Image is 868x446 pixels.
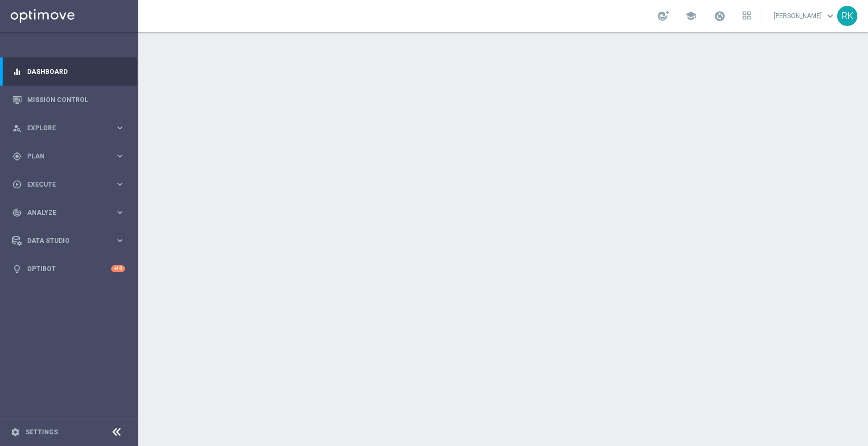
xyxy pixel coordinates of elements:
[27,86,125,114] a: Mission Control
[12,152,22,161] i: gps_fixed
[12,86,125,114] div: Mission Control
[115,151,125,161] i: keyboard_arrow_right
[12,68,126,76] button: equalizer Dashboard
[12,264,22,274] i: lightbulb
[12,152,115,161] div: Plan
[12,57,125,86] div: Dashboard
[12,208,22,217] i: track_changes
[12,67,22,77] i: equalizer
[27,153,115,159] span: Plan
[115,235,125,246] i: keyboard_arrow_right
[115,179,125,189] i: keyboard_arrow_right
[12,265,126,273] button: lightbulb Optibot +10
[27,255,111,283] a: Optibot
[27,238,115,244] span: Data Studio
[12,152,126,161] button: gps_fixed Plan keyboard_arrow_right
[12,96,126,104] button: Mission Control
[27,181,115,188] span: Execute
[11,427,20,437] i: settings
[115,123,125,133] i: keyboard_arrow_right
[12,180,126,189] button: play_circle_outline Execute keyboard_arrow_right
[12,123,22,133] i: person_search
[27,57,125,86] a: Dashboard
[12,180,22,189] i: play_circle_outline
[12,237,126,245] button: Data Studio keyboard_arrow_right
[26,429,58,435] a: Settings
[111,265,125,272] div: +10
[837,6,857,26] div: RK
[12,180,115,189] div: Execute
[12,123,115,133] div: Explore
[12,208,126,217] button: track_changes Analyze keyboard_arrow_right
[12,124,126,132] button: person_search Explore keyboard_arrow_right
[27,125,115,131] span: Explore
[27,209,115,216] span: Analyze
[12,236,115,246] div: Data Studio
[12,208,115,217] div: Analyze
[12,255,125,283] div: Optibot
[824,10,836,22] span: keyboard_arrow_down
[773,8,837,24] a: [PERSON_NAME]keyboard_arrow_down
[685,10,697,22] span: school
[115,207,125,217] i: keyboard_arrow_right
